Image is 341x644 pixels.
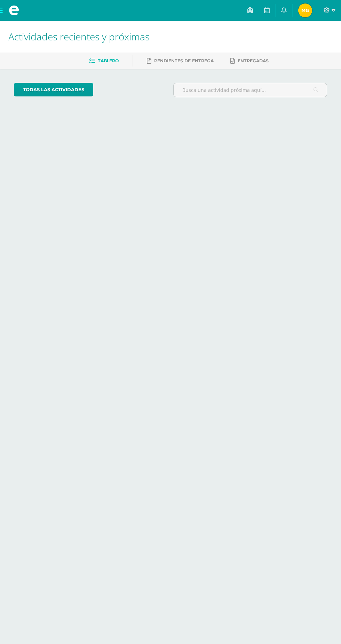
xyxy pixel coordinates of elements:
img: 98b41bec29f92e178ba59a6a6eb9909e.png [298,3,312,17]
a: Tablero [89,55,119,66]
span: Actividades recientes y próximas [8,30,150,43]
input: Busca una actividad próxima aquí... [174,83,327,97]
a: Entregadas [230,55,269,66]
a: todas las Actividades [14,83,93,96]
a: Pendientes de entrega [147,55,214,66]
span: Pendientes de entrega [154,58,214,63]
span: Entregadas [238,58,269,63]
span: Tablero [98,58,119,63]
